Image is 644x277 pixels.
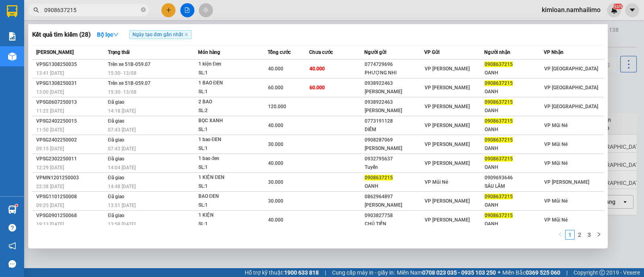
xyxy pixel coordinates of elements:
[424,49,440,55] span: VP Gửi
[36,117,105,125] div: VPSG2402250015
[365,163,424,172] div: Tuyến
[36,108,64,114] span: 11:22 [DATE]
[36,98,105,107] div: VPSG0607250013
[36,79,105,88] div: VPSG1308250031
[585,230,594,239] a: 3
[198,107,259,115] div: SL: 2
[36,89,64,95] span: 13:00 [DATE]
[198,144,259,153] div: SL: 1
[365,117,424,125] div: 0773191128
[36,165,64,170] span: 12:29 [DATE]
[425,85,470,90] span: VP [PERSON_NAME]
[485,182,544,191] div: SÁU LÂM
[8,260,16,268] span: message
[485,80,513,86] span: 0908637215
[4,43,56,52] li: VP VP chợ Mũi Né
[108,184,136,189] span: 14:48 [DATE]
[36,174,105,182] div: VPMN1201250003
[268,49,291,55] span: Tổng cước
[36,70,64,76] span: 13:41 [DATE]
[36,146,64,152] span: 09:15 [DATE]
[198,154,259,163] div: 1 bao đen
[108,80,151,86] span: Trên xe 51B-059.07
[365,136,424,144] div: 0908287069
[108,89,136,95] span: 15:30 - 13/08
[268,66,283,72] span: 40.000
[575,230,584,239] a: 2
[485,137,513,143] span: 0908637215
[555,230,565,240] button: left
[113,32,119,37] span: down
[8,52,17,61] img: warehouse-icon
[544,85,598,90] span: VP [GEOGRAPHIC_DATA]
[108,146,136,152] span: 07:43 [DATE]
[310,85,325,90] span: 60.000
[268,179,283,185] span: 30.000
[198,49,220,55] span: Món hàng
[558,232,563,237] span: left
[425,66,470,72] span: VP [PERSON_NAME]
[544,160,568,166] span: VP Mũi Né
[485,69,544,77] div: OANH
[365,193,424,201] div: 0862964897
[108,62,151,67] span: Trên xe 51B-059.07
[36,60,105,69] div: VPSG1308250035
[198,79,259,88] div: 1 BAO ĐEN
[108,203,136,208] span: 13:51 [DATE]
[4,4,117,34] li: Nam Hải Limousine
[36,155,105,163] div: VPSG2302250011
[485,213,513,218] span: 0908637215
[198,117,259,125] div: BỌC XANH
[36,222,64,227] span: 19:13 [DATE]
[310,66,325,72] span: 40.000
[565,230,575,240] li: 1
[425,179,448,185] span: VP Mũi Né
[4,4,32,32] img: logo.jpg
[594,230,604,240] li: Next Page
[198,60,259,69] div: 1 kiện Đen
[485,62,513,67] span: 0908637215
[365,155,424,163] div: 0932795637
[108,137,124,143] span: Đã giao
[544,142,568,147] span: VP Mũi Né
[141,6,146,14] span: close-circle
[198,98,259,107] div: 2 BAO
[198,69,259,78] div: SL: 1
[198,192,259,201] div: BAO ĐEN
[108,118,124,124] span: Đã giao
[364,49,386,55] span: Người gửi
[544,123,568,128] span: VP Mũi Né
[36,203,64,208] span: 09:25 [DATE]
[198,211,259,220] div: 1 KIỆN
[198,220,259,229] div: SL: 1
[365,60,424,69] div: 0774729696
[56,43,107,70] li: VP VP [PERSON_NAME] Lão
[365,201,424,209] div: [PERSON_NAME]
[97,31,119,38] strong: Bộ lọc
[365,220,424,228] div: CHÚ TIẾN
[15,204,18,207] sup: 1
[129,30,192,39] span: Ngày tạo đơn gần nhất
[425,142,470,147] span: VP [PERSON_NAME]
[198,135,259,144] div: 1 bao ĐEN
[36,184,64,189] span: 22:38 [DATE]
[485,220,544,228] div: OANH
[108,108,136,114] span: 14:18 [DATE]
[485,88,544,96] div: OANH
[268,142,283,147] span: 30.000
[365,69,424,77] div: PHƯỢNG NHI
[198,182,259,191] div: SL: 1
[544,198,568,204] span: VP Mũi Né
[198,125,259,134] div: SL: 1
[365,182,424,191] div: OANH
[544,217,568,223] span: VP Mũi Né
[365,125,424,134] div: DIÊM
[8,32,17,41] img: solution-icon
[485,194,513,199] span: 0908637215
[91,28,125,41] button: Bộ lọcdown
[141,7,146,12] span: close-circle
[198,173,259,182] div: 1 KIỆN ĐEN
[544,49,563,55] span: VP Nhận
[365,98,424,107] div: 0938922463
[485,99,513,105] span: 0908637215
